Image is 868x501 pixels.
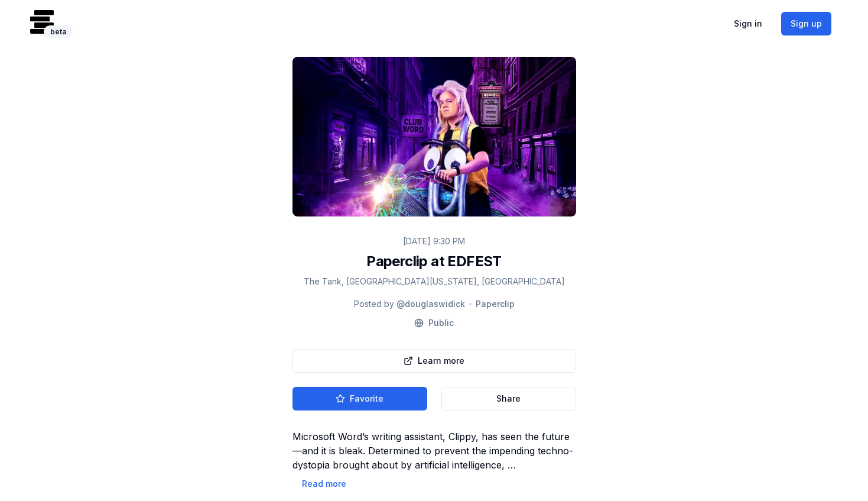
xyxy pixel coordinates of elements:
img: Paperclip at EDFEST [292,57,576,216]
button: Favorite [292,387,427,411]
a: Paperclip [471,297,515,311]
a: @douglaswidick [394,297,470,311]
button: Read more [292,472,356,496]
button: Sign up [781,12,831,35]
p: [DATE] 9:30 PM [403,221,465,247]
button: Sign in [724,12,772,35]
div: beta [44,25,73,38]
a: Learn more [292,356,576,368]
button: Learn more [292,349,576,373]
span: Paperclip [476,299,515,309]
div: Posted by [354,292,515,311]
p: The Tank, [GEOGRAPHIC_DATA][US_STATE], [GEOGRAPHIC_DATA] [304,276,565,287]
h2: Paperclip at EDFEST [366,252,502,271]
button: Share [441,387,576,411]
img: logo [30,10,54,34]
span: @ douglaswidick [396,299,465,309]
p: Microsoft Word’s writing assistant, Clippy, has seen the future—and it is bleak. Determined to pr... [292,429,576,472]
div: Public [414,316,454,330]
